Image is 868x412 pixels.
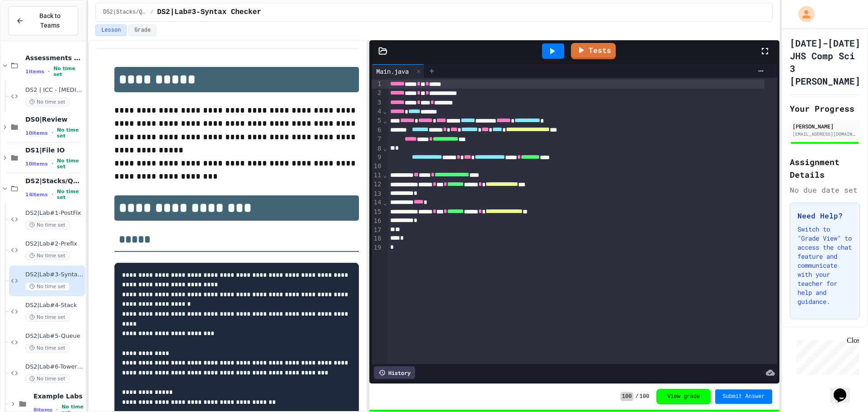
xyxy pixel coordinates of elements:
span: 10 items [25,130,48,136]
span: No time set [25,221,70,229]
div: 14 [372,198,383,207]
button: Grade [128,24,156,36]
div: Main.java [372,66,413,76]
button: Back to Teams [8,6,78,35]
div: 15 [372,208,383,217]
span: No time set [53,66,84,77]
div: 12 [372,180,383,189]
div: Chat with us now!Close [4,4,62,57]
h2: Your Progress [790,102,860,115]
div: 5 [372,116,383,125]
span: 14 items [25,192,48,198]
span: No time set [57,127,84,139]
span: DS2|Lab#3-Syntax Checker [157,7,261,18]
span: DS2|Stacks/Queues [25,177,84,185]
iframe: chat widget [830,376,859,403]
a: Tests [571,43,616,59]
div: No due date set [790,185,860,195]
div: 8 [372,144,383,153]
div: 2 [372,89,383,98]
span: • [52,129,53,137]
span: No time set [25,374,70,383]
iframe: chat widget [793,336,859,375]
div: History [374,366,415,379]
span: 100 [640,393,650,400]
span: DS2 | ICC - [MEDICAL_DATA] Stack [25,86,84,94]
h1: [DATE]-[DATE] JHS Comp Sci 3 [PERSON_NAME] [790,37,860,87]
button: Lesson [95,24,127,36]
button: View grade [656,389,711,404]
span: DS2|Lab#4-Stack [25,302,84,309]
span: No time set [25,98,70,106]
span: No time set [25,313,70,322]
span: Fold line [382,117,387,124]
span: No time set [25,282,70,291]
div: 19 [372,243,383,252]
h2: Assignment Details [790,156,860,181]
span: Example Labs [33,392,84,400]
span: DS2|Lab#5-Queue [25,332,84,340]
div: 11 [372,171,383,180]
span: DS2|Lab#1-PostFix [25,209,84,217]
span: Assessments Labs [DATE] - [DATE] [25,54,84,62]
span: • [52,160,53,167]
div: 9 [372,153,383,162]
span: DS2|Lab#6-Tower of [GEOGRAPHIC_DATA](Extra Credit) [25,363,84,371]
div: My Account [789,4,817,24]
div: 7 [372,135,383,144]
span: Fold line [382,171,387,179]
span: No time set [25,251,70,260]
div: 4 [372,107,383,116]
span: 100 [620,392,634,401]
div: Main.java [372,64,425,78]
h3: Need Help? [797,210,852,221]
span: DS2|Lab#2-Prefix [25,240,84,248]
div: 6 [372,126,383,135]
span: DS2|Stacks/Queues [103,9,146,16]
span: Back to Teams [29,11,71,30]
span: Fold line [382,199,387,206]
div: 13 [372,189,383,199]
span: / [635,393,638,400]
span: 1 items [25,69,44,75]
span: / [150,9,153,16]
span: 10 items [25,161,48,167]
span: No time set [57,158,84,170]
div: 1 [372,80,383,89]
span: No time set [25,344,70,352]
div: 3 [372,98,383,107]
span: No time set [57,189,84,200]
span: DS0|Review [25,115,84,123]
span: Fold line [382,108,387,115]
div: [PERSON_NAME] [793,122,857,130]
span: DS2|Lab#3-Syntax Checker [25,271,84,279]
p: Switch to "Grade View" to access the chat feature and communicate with your teacher for help and ... [797,225,852,306]
span: DS1|File IO [25,146,84,154]
span: • [48,68,50,75]
button: Submit Answer [715,389,772,404]
div: [EMAIL_ADDRESS][DOMAIN_NAME] [793,131,857,137]
div: 10 [372,162,383,171]
span: Submit Answer [722,393,765,400]
span: Fold line [382,145,387,152]
div: 16 [372,217,383,226]
span: • [52,191,53,198]
div: 18 [372,234,383,243]
div: 17 [372,226,383,235]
